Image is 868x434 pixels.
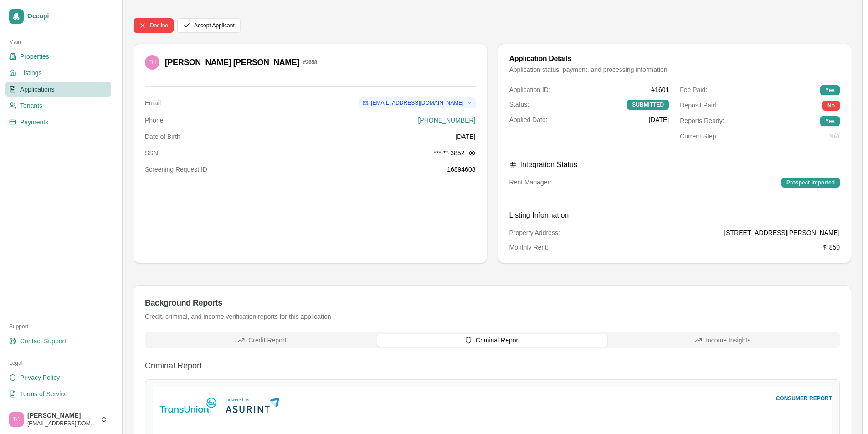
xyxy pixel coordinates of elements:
a: Terms of Service [5,387,111,401]
div: Legal [5,356,111,370]
dt: Date of Birth [145,132,180,141]
div: Yes [820,116,840,126]
span: Monthly Rent: [509,243,549,252]
span: Terms of Service [20,389,67,398]
span: Property Address: [509,228,560,237]
h4: Listing Information [509,210,840,221]
span: 850 [822,243,840,252]
span: 16894608 [447,166,475,173]
div: Credit, criminal, and income verification reports for this application [145,312,840,321]
div: Support [5,319,111,334]
span: Rent Manager: [509,178,552,188]
button: Decline [134,18,174,33]
span: Fee Paid: [680,85,707,95]
a: Contact Support [5,334,111,348]
span: Reports Ready: [680,116,724,126]
span: Applied Date: [509,115,548,124]
a: Privacy Policy [5,370,111,385]
a: Payments [5,115,111,129]
span: Properties [20,52,49,61]
button: Trudy Childers[PERSON_NAME][EMAIL_ADDRESS][DOMAIN_NAME] [5,408,111,430]
dd: [DATE] [455,132,475,141]
dt: Screening Request ID [145,165,207,174]
span: Listings [20,68,41,77]
a: Occupi [5,5,111,27]
button: Criminal Report [377,334,608,347]
div: No [822,101,840,111]
span: Status: [509,100,529,110]
div: Yes [820,85,840,95]
span: [EMAIL_ADDRESS][DOMAIN_NAME] [27,420,97,427]
div: Prospect Imported [781,178,840,188]
dt: Phone [145,116,163,125]
a: [PHONE_NUMBER] [418,117,475,124]
button: Accept Applicant [177,18,241,33]
span: N/A [829,133,840,140]
a: Properties [5,49,111,64]
a: Applications [5,82,111,97]
span: Privacy Policy [20,373,60,382]
span: Payments [20,117,48,127]
span: Tenants [20,101,42,110]
span: # 1601 [651,85,669,94]
img: Tiffany Hawkins [145,55,159,70]
tspan: powered by [226,397,250,402]
span: [PERSON_NAME] [PERSON_NAME] [165,56,299,69]
span: [DATE] [649,115,669,124]
div: Application status, payment, and processing information [509,65,840,74]
span: Current Step: [680,132,718,141]
dt: Email [145,98,161,107]
div: Background Reports [145,296,840,309]
a: Listings [5,66,111,80]
dt: SSN [145,148,158,158]
div: SUBMITTED [627,100,669,110]
span: [EMAIL_ADDRESS][DOMAIN_NAME] [371,99,463,107]
span: Deposit Paid: [680,101,718,111]
button: Income Insights [607,334,838,347]
div: Application Details [509,55,840,62]
span: [STREET_ADDRESS][PERSON_NAME] [724,228,840,237]
a: Tenants [5,98,111,113]
span: Occupi [27,12,108,20]
span: Application ID: [509,85,550,94]
h3: Criminal Report [145,359,840,372]
div: Main [5,35,111,49]
span: [PERSON_NAME] [27,412,97,420]
span: Contact Support [20,337,66,346]
button: Credit Report [147,334,377,347]
p: CONSUMER REPORT [493,394,832,403]
span: Applications [20,85,55,94]
span: # 2658 [303,59,317,66]
img: Trudy Childers [9,412,24,427]
h4: Integration Status [509,159,840,170]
